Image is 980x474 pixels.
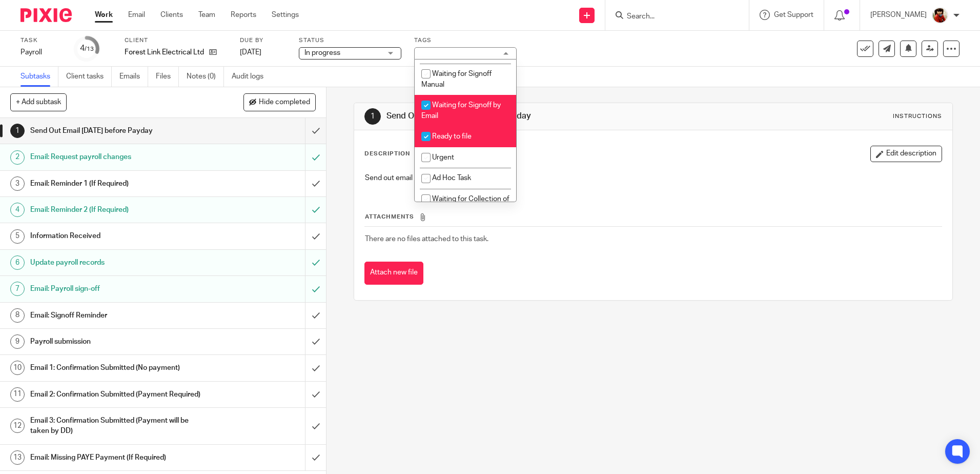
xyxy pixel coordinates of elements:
div: 4 [80,43,94,54]
button: Hide completed [243,93,316,111]
a: Subtasks [21,67,58,87]
a: Clients [160,10,183,20]
div: 4 [10,203,25,217]
p: Forest Link Electrical Ltd [125,47,204,57]
span: In progress [304,49,340,56]
a: Notes (0) [187,67,224,87]
label: Status [299,36,401,45]
div: 7 [10,282,25,296]
div: 12 [10,419,25,433]
h1: Email: Request payroll changes [30,149,207,165]
button: + Add subtask [10,93,67,111]
div: 6 [10,255,25,270]
div: 3 [10,176,25,191]
a: Reports [231,10,256,20]
button: Edit description [870,146,942,162]
h1: Payroll submission [30,334,207,349]
span: Hide completed [259,98,310,107]
span: Ad Hoc Task [432,174,471,182]
h1: Information Received [30,228,207,244]
div: Instructions [893,112,942,121]
div: 11 [10,387,25,402]
div: 1 [10,124,25,138]
img: Pixie [21,8,72,22]
h1: Email: Missing PAYE Payment (If Required) [30,450,207,465]
div: 13 [10,450,25,465]
a: Email [128,10,145,20]
input: Search [626,12,718,22]
div: 10 [10,361,25,375]
h1: Email: Reminder 2 (If Required) [30,202,207,218]
span: Waiting for Signoff by Email [421,102,501,120]
a: Emails [119,67,148,87]
div: 1 [364,108,381,125]
span: Waiting for Collection of Paperwork [421,195,509,213]
div: 2 [10,150,25,165]
small: /13 [85,46,94,52]
span: Urgent [432,154,454,161]
h1: Email: Reminder 1 (If Required) [30,176,207,191]
p: Send out email request [DATE] before payday [365,173,941,183]
h1: Email 1: Confirmation Submitted (No payment) [30,360,207,376]
span: Waiting for Signoff Manual [421,70,492,88]
a: Client tasks [66,67,112,87]
a: Team [198,10,215,20]
button: Attach new file [364,262,423,285]
p: [PERSON_NAME] [870,10,927,20]
div: 5 [10,229,25,244]
p: Description [364,150,410,158]
h1: Email: Payroll sign-off [30,281,207,297]
h1: Email 2: Confirmation Submitted (Payment Required) [30,387,207,402]
a: Settings [272,10,299,20]
span: There are no files attached to this task. [365,235,488,243]
h1: Update payroll records [30,255,207,270]
a: Audit logs [232,67,271,87]
h1: Email 3: Confirmation Submitted (Payment will be taken by DD) [30,413,207,439]
h1: Send Out Email [DATE] before Payday [386,111,675,122]
a: Files [156,67,179,87]
div: Payroll [21,47,62,57]
a: Work [95,10,113,20]
label: Tags [414,36,517,45]
span: [DATE] [240,49,261,56]
label: Due by [240,36,286,45]
label: Client [125,36,227,45]
span: Attachments [365,214,414,220]
span: Get Support [774,11,813,18]
div: 8 [10,308,25,323]
span: Ready to file [432,133,472,140]
label: Task [21,36,62,45]
h1: Send Out Email [DATE] before Payday [30,123,207,139]
div: 9 [10,334,25,349]
img: Phil%20Baby%20pictures%20(3).JPG [932,7,948,24]
h1: Email: Signoff Reminder [30,308,207,323]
